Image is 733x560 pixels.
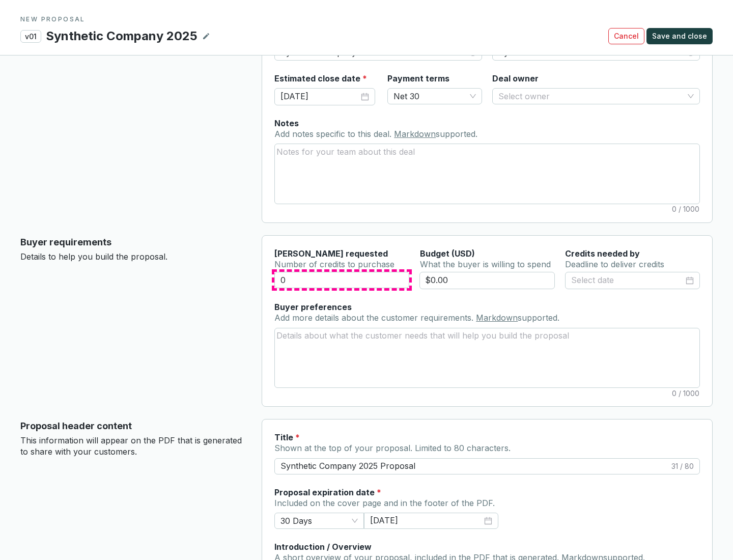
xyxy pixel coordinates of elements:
p: Synthetic Company 2025 [45,27,198,45]
span: Add notes specific to this deal. [274,129,394,139]
span: supported. [518,313,559,323]
span: Included on the cover page and in the footer of the PDF. [274,498,495,508]
span: Number of credits to purchase [274,259,394,269]
p: Details to help you build the proposal. [20,251,245,263]
label: Payment terms [387,73,449,84]
input: Select date [280,90,359,103]
p: Proposal header content [20,419,245,433]
span: supported. [436,129,477,139]
label: Proposal expiration date [274,487,381,498]
p: NEW PROPOSAL [20,15,713,23]
span: Shown at the top of your proposal. Limited to 80 characters. [274,443,511,453]
label: Introduction / Overview [274,541,372,552]
span: 31 / 80 [671,461,694,471]
button: Cancel [608,28,644,44]
input: Select date [571,274,684,287]
label: Deal owner [492,73,539,84]
span: Deadline to deliver credits [565,259,664,269]
span: 30 Days [280,513,358,528]
span: Add more details about the customer requirements. [274,313,476,323]
span: Cancel [614,31,639,41]
span: What the buyer is willing to spend [420,259,551,269]
p: v01 [20,30,41,43]
label: Notes [274,118,299,129]
label: Buyer preferences [274,301,352,313]
label: Estimated close date [274,73,367,84]
span: Save and close [652,31,707,41]
a: Markdown [476,313,518,323]
button: Save and close [646,28,713,44]
p: Buyer requirements [20,235,245,249]
span: Net 30 [393,89,476,104]
p: This information will appear on the PDF that is generated to share with your customers. [20,435,245,457]
label: [PERSON_NAME] requested [274,248,388,259]
a: Markdown [394,129,436,139]
span: Budget (USD) [420,248,475,259]
label: Title [274,432,300,443]
input: Select date [370,515,482,527]
label: Credits needed by [565,248,640,259]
